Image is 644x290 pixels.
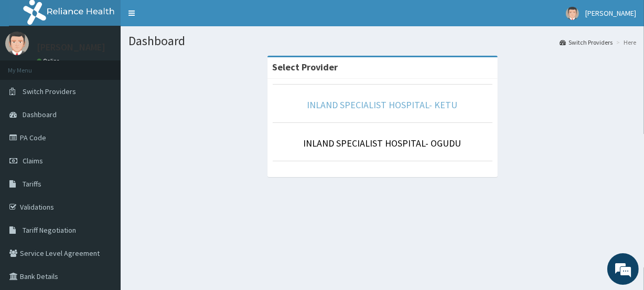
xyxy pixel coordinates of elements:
a: INLAND SPECIALIST HOSPITAL- KETU [307,99,458,111]
li: Here [614,38,636,47]
a: Online [37,57,62,65]
img: User Image [5,32,29,55]
span: Dashboard [23,110,57,119]
a: INLAND SPECIALIST HOSPITAL- OGUDU [304,137,461,149]
span: Claims [23,156,43,165]
h1: Dashboard [128,34,636,48]
a: Switch Providers [560,38,613,47]
p: [PERSON_NAME] [37,43,105,52]
img: User Image [566,7,579,20]
strong: Select Provider [273,61,338,73]
span: [PERSON_NAME] [585,8,636,18]
span: Tariff Negotiation [23,225,76,235]
span: Switch Providers [23,87,76,96]
span: Tariffs [23,179,41,189]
